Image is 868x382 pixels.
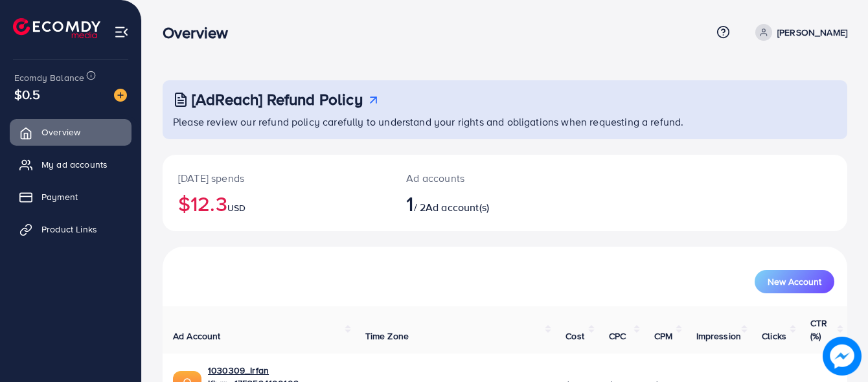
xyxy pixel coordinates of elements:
[41,158,108,171] span: My ad accounts
[365,330,409,343] span: Time Zone
[768,277,821,286] span: New Account
[173,330,221,343] span: Ad Account
[14,71,84,84] span: Ecomdy Balance
[41,190,78,203] span: Payment
[10,216,131,242] a: Product Links
[406,188,413,218] span: 1
[114,89,127,102] img: image
[777,25,847,40] p: [PERSON_NAME]
[10,119,131,145] a: Overview
[163,23,238,42] h3: Overview
[41,126,80,139] span: Overview
[178,191,375,216] h2: $12.3
[14,85,41,104] span: $0.5
[192,90,363,109] h3: [AdReach] Refund Policy
[696,330,742,343] span: Impression
[114,25,129,39] img: menu
[750,24,847,41] a: [PERSON_NAME]
[823,337,862,376] img: image
[10,152,131,177] a: My ad accounts
[654,330,672,343] span: CPM
[762,330,786,343] span: Clicks
[406,170,546,186] p: Ad accounts
[178,170,375,186] p: [DATE] spends
[426,200,489,214] span: Ad account(s)
[173,114,839,129] p: Please review our refund policy carefully to understand your rights and obligations when requesti...
[227,201,246,214] span: USD
[810,317,827,343] span: CTR (%)
[609,330,626,343] span: CPC
[565,330,584,343] span: Cost
[13,18,100,38] img: logo
[10,184,131,210] a: Payment
[406,191,546,216] h2: / 2
[755,270,834,293] button: New Account
[41,223,97,236] span: Product Links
